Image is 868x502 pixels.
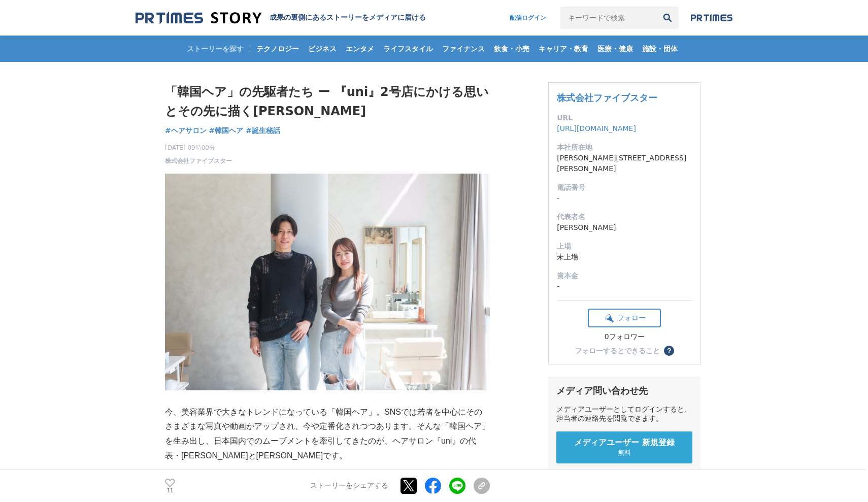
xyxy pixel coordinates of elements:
span: 医療・健康 [593,44,637,53]
dt: 代表者名 [557,212,692,222]
p: 11 [165,488,175,493]
a: ライフスタイル [379,36,437,62]
a: テクノロジー [252,36,303,62]
input: キーワードで検索 [560,7,656,29]
span: エンタメ [342,44,378,53]
span: 無料 [618,448,631,457]
dt: 電話番号 [557,182,692,193]
h2: 成果の裏側にあるストーリーをメディアに届ける [270,13,426,22]
a: 株式会社ファイブスター [557,92,657,103]
span: #誕生秘話 [246,126,280,135]
img: thumbnail_7b34ce00-037d-11ef-8b88-3dab88bd5003.JPG [165,174,490,390]
a: [URL][DOMAIN_NAME] [557,124,636,132]
span: #韓国ヘア [209,126,244,135]
span: キャリア・教育 [535,44,592,53]
button: ？ [664,346,674,356]
dd: [PERSON_NAME][STREET_ADDRESS][PERSON_NAME] [557,153,692,174]
dd: [PERSON_NAME] [557,222,692,233]
a: 配信ログイン [499,7,556,29]
div: メディアユーザーとしてログインすると、担当者の連絡先を閲覧できます。 [556,405,692,423]
a: 成果の裏側にあるストーリーをメディアに届ける 成果の裏側にあるストーリーをメディアに届ける [136,11,426,25]
p: ストーリーをシェアする [310,482,388,491]
span: ライフスタイル [379,44,437,53]
h1: 「韓国ヘア」の先駆者たち ー 『uni』2号店にかける思いとその先に描く[PERSON_NAME] [165,82,490,121]
a: 株式会社ファイブスター [165,156,232,165]
span: ファイナンス [438,44,489,53]
a: ビジネス [304,36,341,62]
a: 飲食・小売 [490,36,533,62]
span: テクノロジー [252,44,303,53]
dt: 上場 [557,241,692,252]
button: 検索 [656,7,679,29]
dt: 資本金 [557,271,692,281]
a: エンタメ [342,36,378,62]
dt: 本社所在地 [557,142,692,153]
img: prtimes [691,14,732,22]
p: 今、美容業界で大きなトレンドになっている「韓国ヘア」。SNSでは若者を中心にそのさまざまな写真や動画がアップされ、今や定番化されつつあります。そんな「韓国ヘア」を生み出し、日本国内でのムーブメン... [165,405,490,463]
a: 施設・団体 [638,36,682,62]
span: ビジネス [304,44,341,53]
div: メディア問い合わせ先 [556,385,692,397]
span: メディアユーザー 新規登録 [574,438,675,448]
dd: - [557,281,692,292]
a: メディアユーザー 新規登録 無料 [556,431,692,463]
a: 医療・健康 [593,36,637,62]
a: キャリア・教育 [535,36,592,62]
span: ？ [665,347,673,354]
button: フォロー [588,309,661,327]
dd: 未上場 [557,252,692,262]
div: フォローするとできること [575,347,660,354]
span: #ヘアサロン [165,126,207,135]
a: #ヘアサロン [165,125,207,136]
a: ファイナンス [438,36,489,62]
span: 飲食・小売 [490,44,533,53]
div: 0フォロワー [588,332,661,342]
span: [DATE] 09時00分 [165,143,232,152]
a: #韓国ヘア [209,125,244,136]
dd: - [557,193,692,204]
img: 成果の裏側にあるストーリーをメディアに届ける [136,11,261,25]
dt: URL [557,113,692,123]
a: #誕生秘話 [246,125,280,136]
span: 施設・団体 [638,44,682,53]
